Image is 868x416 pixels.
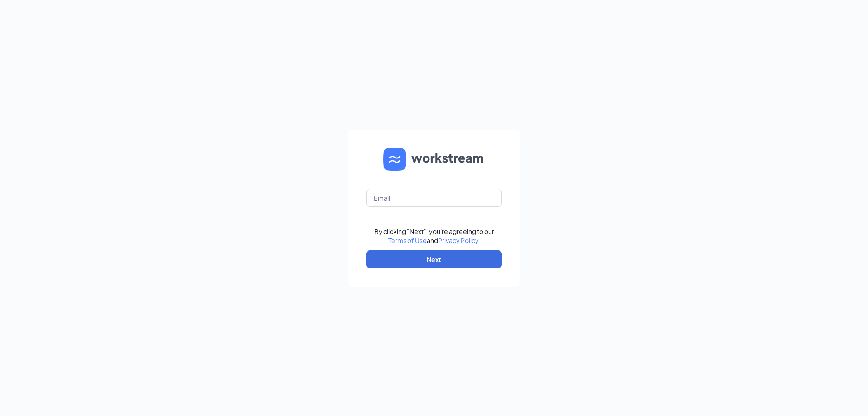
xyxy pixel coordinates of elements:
div: By clicking "Next", you're agreeing to our and . [374,227,494,245]
img: WS logo and Workstream text [383,148,485,171]
button: Next [366,250,502,268]
input: Email [366,189,502,207]
a: Terms of Use [388,236,427,244]
a: Privacy Policy [438,236,478,244]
